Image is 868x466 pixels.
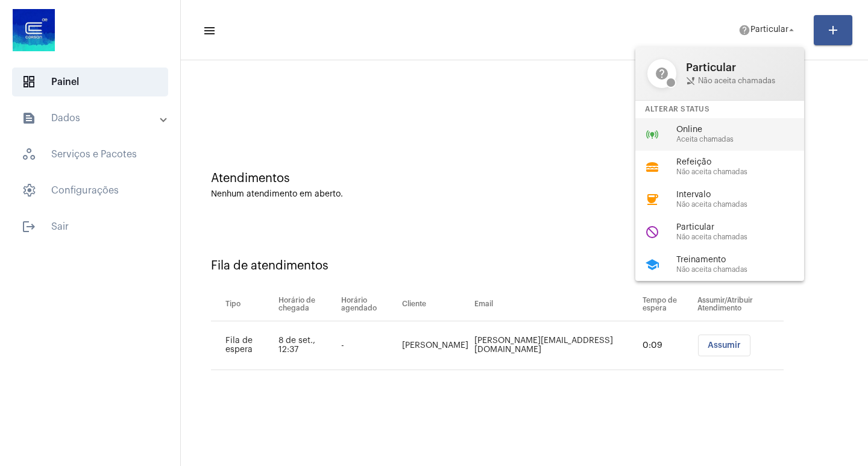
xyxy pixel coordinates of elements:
[645,127,659,142] mat-icon: online_prediction
[645,225,659,239] mat-icon: do_not_disturb
[676,266,814,274] span: Não aceita chamadas
[676,223,814,232] span: Particular
[645,192,659,207] mat-icon: coffee
[676,190,814,200] span: Intervalo
[635,101,804,118] div: Alterar Status
[645,160,659,174] mat-icon: lunch_dining
[676,233,814,241] span: Não aceita chamadas
[686,61,792,74] span: Particular
[676,125,814,134] span: Online
[676,256,814,265] span: Treinamento
[676,201,814,209] span: Não aceita chamadas
[647,59,676,88] mat-icon: help
[676,168,814,176] span: Não aceita chamadas
[686,76,792,86] span: Não aceita chamadas
[686,76,696,86] mat-icon: phone_disabled
[645,257,659,272] mat-icon: school
[676,158,814,167] span: Refeição
[676,136,814,143] span: Aceita chamadas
